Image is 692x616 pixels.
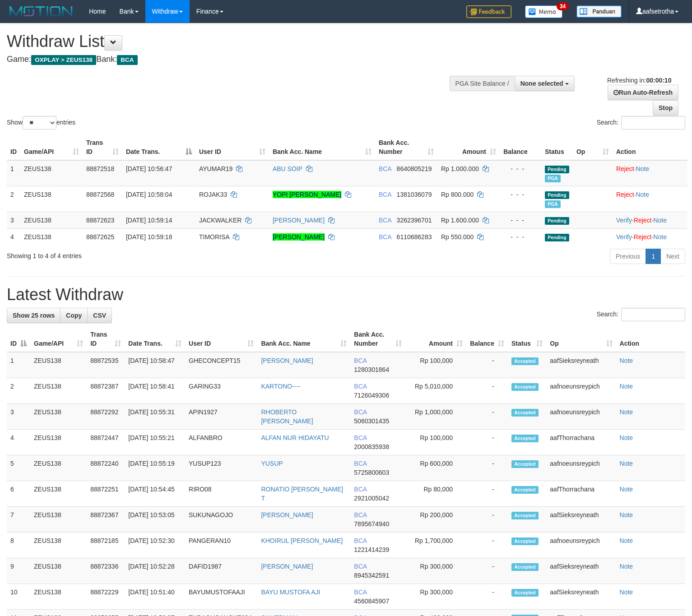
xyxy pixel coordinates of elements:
[613,228,687,245] td: · ·
[616,217,632,224] a: Verify
[634,233,652,241] a: Reject
[125,404,185,430] td: [DATE] 10:55:31
[261,486,343,502] a: RONATIO [PERSON_NAME] T
[354,460,367,467] span: BCA
[125,455,185,481] td: [DATE] 10:55:19
[126,165,172,172] span: [DATE] 10:56:47
[261,563,313,570] a: [PERSON_NAME]
[397,165,432,172] span: Copy 8640805219 to clipboard
[515,76,575,91] button: None selected
[546,455,616,481] td: aafnoeunsreypich
[20,160,83,186] td: ZEUS138
[653,217,667,224] a: Note
[86,165,114,172] span: 88872518
[525,5,563,18] img: Button%20Memo.svg
[7,404,30,430] td: 3
[613,134,687,160] th: Action
[7,55,452,64] h4: Game: Bank:
[261,588,320,596] a: BAYU MUSTOFA AJI
[511,537,539,545] span: Accepted
[185,533,257,558] td: PANGERAN10
[466,352,508,378] td: -
[125,558,185,584] td: [DATE] 10:52:28
[30,507,87,533] td: ZEUS138
[405,430,466,455] td: Rp 100,000
[7,228,20,245] td: 4
[546,533,616,558] td: aafnoeunsreypich
[185,507,257,533] td: SUKUNAGOJO
[441,217,479,224] span: Rp 1.600.000
[354,469,389,476] span: Copy 5725800603 to clipboard
[126,217,172,224] span: [DATE] 10:59:14
[125,481,185,507] td: [DATE] 10:54:45
[273,233,325,241] a: [PERSON_NAME]
[466,533,508,558] td: -
[83,134,122,160] th: Trans ID: activate to sort column ascending
[405,352,466,378] td: Rp 100,000
[546,584,616,610] td: aafSieksreyneath
[7,286,685,304] h1: Latest Withdraw
[30,455,87,481] td: ZEUS138
[354,588,367,596] span: BCA
[125,507,185,533] td: [DATE] 10:53:05
[13,312,55,319] span: Show 25 rows
[620,408,633,416] a: Note
[620,383,633,390] a: Note
[199,233,229,241] span: TIMORISA
[273,165,302,172] a: ABU SOIP
[466,378,508,404] td: -
[354,511,367,519] span: BCA
[354,392,389,399] span: Copy 7126049306 to clipboard
[30,404,87,430] td: ZEUS138
[620,511,633,519] a: Note
[466,404,508,430] td: -
[634,217,652,224] a: Reject
[557,2,569,10] span: 34
[7,378,30,404] td: 2
[503,164,538,173] div: - - -
[261,537,343,544] a: KHOIRUL [PERSON_NAME]
[30,352,87,378] td: ZEUS138
[87,308,112,323] a: CSV
[466,584,508,610] td: -
[20,134,83,160] th: Game/API: activate to sort column ascending
[31,55,96,65] span: OXPLAY > ZEUS138
[87,481,125,507] td: 88872251
[273,217,325,224] a: [PERSON_NAME]
[545,234,569,241] span: Pending
[503,232,538,241] div: - - -
[7,481,30,507] td: 6
[545,200,561,208] span: Marked by aafnoeunsreypich
[87,326,125,352] th: Trans ID: activate to sort column ascending
[503,216,538,225] div: - - -
[503,190,538,199] div: - - -
[354,520,389,528] span: Copy 7895674940 to clipboard
[613,160,687,186] td: ·
[437,134,500,160] th: Amount: activate to sort column ascending
[7,160,20,186] td: 1
[261,460,283,467] a: YUSUP
[354,563,367,570] span: BCA
[261,357,313,364] a: [PERSON_NAME]
[546,558,616,584] td: aafSieksreyneath
[660,249,685,264] a: Next
[7,134,20,160] th: ID
[613,212,687,228] td: · ·
[185,404,257,430] td: APIN1927
[7,186,20,212] td: 2
[546,481,616,507] td: aafThorrachana
[616,165,634,172] a: Reject
[653,100,678,116] a: Stop
[545,191,569,199] span: Pending
[185,558,257,584] td: DAFID1987
[379,233,391,241] span: BCA
[466,507,508,533] td: -
[520,80,563,87] span: None selected
[375,134,437,160] th: Bank Acc. Number: activate to sort column ascending
[405,584,466,610] td: Rp 300,000
[405,533,466,558] td: Rp 1,700,000
[87,455,125,481] td: 88872240
[87,352,125,378] td: 88872535
[7,352,30,378] td: 1
[87,378,125,404] td: 88872387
